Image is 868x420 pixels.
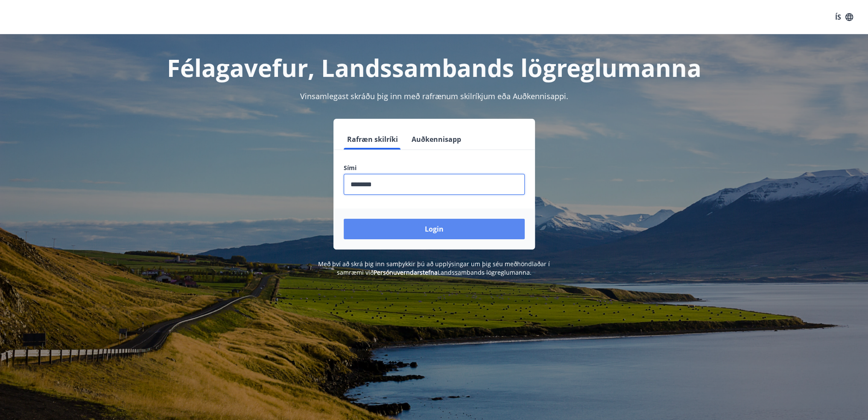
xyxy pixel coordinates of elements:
label: Sími [344,164,525,172]
button: ÍS [830,9,858,25]
button: Login [344,219,525,239]
span: Vinsamlegast skráðu þig inn með rafrænum skilríkjum eða Auðkennisappi. [300,91,568,101]
button: Rafræn skilríki [344,129,401,150]
span: Með því að skrá þig inn samþykkir þú að upplýsingar um þig séu meðhöndlaðar í samræmi við Landssa... [318,260,550,276]
button: Auðkennisapp [408,129,465,150]
a: Persónuverndarstefna [374,268,438,276]
h1: Félagavefur, Landssambands lögreglumanna [137,51,731,84]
